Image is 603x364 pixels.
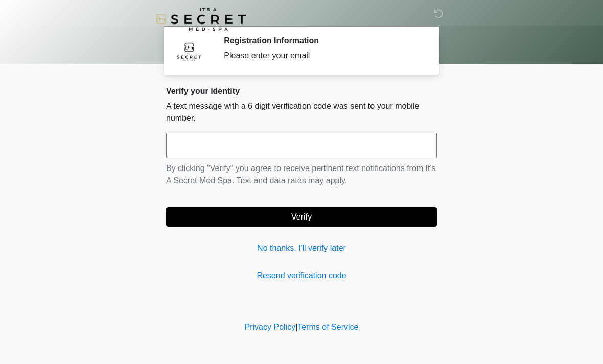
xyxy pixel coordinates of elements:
[245,323,296,331] a: Privacy Policy
[174,36,204,66] img: Agent Avatar
[297,323,358,331] a: Terms of Service
[166,270,437,282] a: Resend verification code
[166,86,437,96] h2: Verify your identity
[156,8,246,31] img: It's A Secret Med Spa Logo
[166,100,437,125] p: A text message with a 6 digit verification code was sent to your mobile number.
[295,323,297,331] a: |
[224,36,422,45] h2: Registration Information
[224,50,422,62] div: Please enter your email
[166,162,437,187] p: By clicking "Verify" you agree to receive pertinent text notifications from It's A Secret Med Spa...
[166,242,437,254] a: No thanks, I'll verify later
[166,207,437,227] button: Verify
